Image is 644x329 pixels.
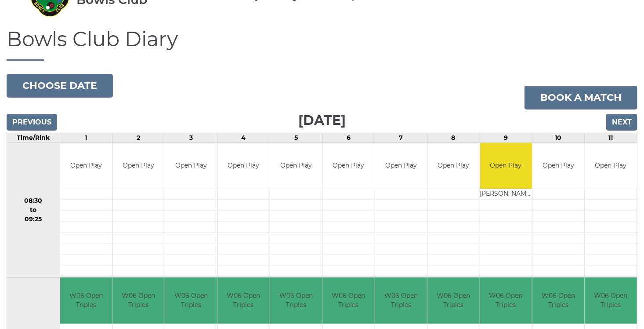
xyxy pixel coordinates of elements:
[480,143,532,189] td: Open Play
[7,28,637,61] h1: Bowls Club Diary
[480,278,532,324] td: W06 Open Triples
[165,133,217,143] td: 3
[525,86,637,110] a: Book a match
[532,278,584,324] td: W06 Open Triples
[7,114,57,131] input: Previous
[270,133,322,143] td: 5
[7,133,60,143] td: Time/Rink
[112,278,164,324] td: W06 Open Triples
[532,143,584,189] td: Open Play
[585,133,637,143] td: 11
[322,143,374,189] td: Open Play
[60,133,112,143] td: 1
[217,278,269,324] td: W06 Open Triples
[322,133,375,143] td: 6
[7,143,60,278] td: 08:30 to 09:25
[217,133,270,143] td: 4
[480,133,532,143] td: 9
[322,278,374,324] td: W06 Open Triples
[217,143,269,189] td: Open Play
[427,133,480,143] td: 8
[480,189,532,200] td: [PERSON_NAME]
[427,143,479,189] td: Open Play
[165,278,217,324] td: W06 Open Triples
[375,133,427,143] td: 7
[606,114,637,131] input: Next
[427,278,479,324] td: W06 Open Triples
[112,133,165,143] td: 2
[585,278,637,324] td: W06 Open Triples
[375,278,427,324] td: W06 Open Triples
[60,143,112,189] td: Open Play
[270,143,322,189] td: Open Play
[60,278,112,324] td: W06 Open Triples
[532,133,585,143] td: 10
[375,143,427,189] td: Open Play
[112,143,164,189] td: Open Play
[7,74,113,98] button: Choose date
[270,278,322,324] td: W06 Open Triples
[585,143,637,189] td: Open Play
[165,143,217,189] td: Open Play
